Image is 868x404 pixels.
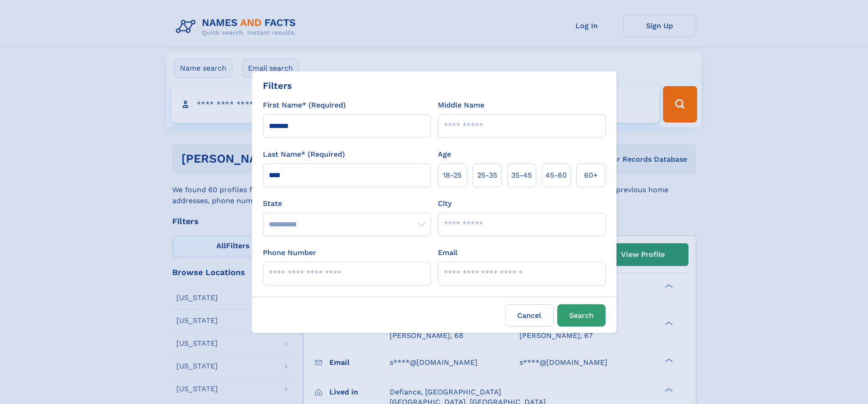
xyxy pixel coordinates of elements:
[443,170,462,181] span: 18‑25
[505,304,554,327] label: Cancel
[511,170,532,181] span: 35‑45
[438,149,451,160] label: Age
[438,100,484,111] label: Middle Name
[263,247,316,258] label: Phone Number
[584,170,598,181] span: 60+
[263,149,345,160] label: Last Name* (Required)
[557,304,606,327] button: Search
[545,170,567,181] span: 45‑60
[477,170,497,181] span: 25‑35
[438,247,457,258] label: Email
[438,198,452,209] label: City
[263,79,292,92] div: Filters
[263,198,431,209] label: State
[263,100,346,111] label: First Name* (Required)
